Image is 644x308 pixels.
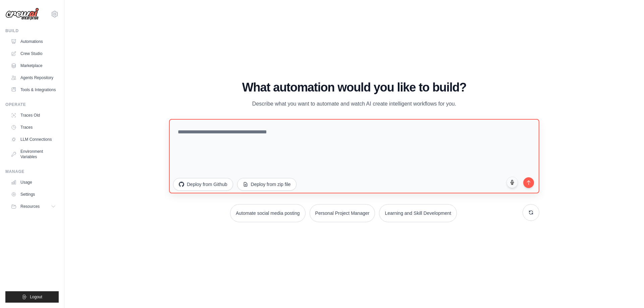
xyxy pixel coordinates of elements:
a: Agents Repository [8,72,59,83]
a: Traces Old [8,110,59,121]
div: Build [5,28,59,34]
button: Resources [8,201,59,212]
a: LLM Connections [8,134,59,145]
button: Deploy from zip file [237,178,297,191]
iframe: Chat Widget [610,276,644,308]
button: Personal Project Manager [310,204,375,222]
button: Logout [5,291,59,303]
a: Crew Studio [8,48,59,59]
a: Settings [8,189,59,200]
div: Operate [5,102,59,107]
button: Automate social media posting [230,204,306,222]
a: Usage [8,177,59,188]
div: Manage [5,169,59,174]
span: Resources [20,204,40,209]
h1: What automation would you like to build? [169,81,539,94]
a: Automations [8,36,59,47]
a: Environment Variables [8,146,59,162]
button: Learning and Skill Development [379,204,457,222]
a: Tools & Integrations [8,84,59,95]
a: Marketplace [8,60,59,71]
span: Logout [30,294,42,300]
a: Traces [8,122,59,133]
button: Deploy from Github [173,178,233,191]
img: Logo [5,8,39,20]
p: Describe what you want to automate and watch AI create intelligent workflows for you. [241,100,467,108]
